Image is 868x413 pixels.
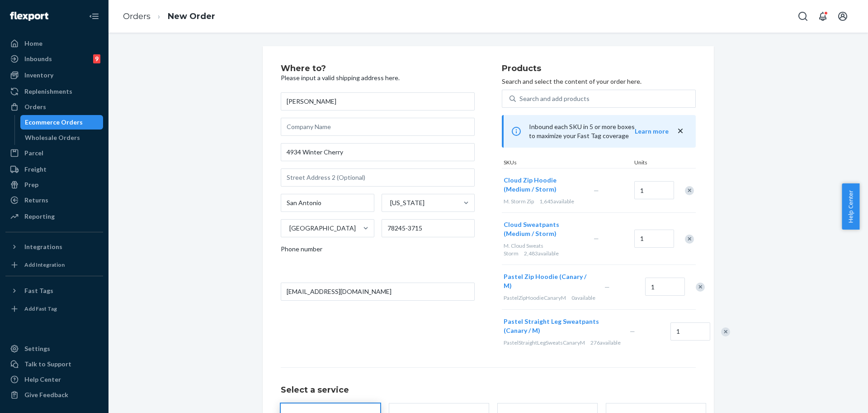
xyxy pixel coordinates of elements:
input: Quantity [670,322,710,341]
a: Inbounds9 [5,52,103,66]
div: Replenishments [24,87,72,96]
div: Remove Item [721,327,730,336]
div: Fast Tags [24,286,53,295]
p: Search and select the content of your order here. [502,77,696,86]
button: Open notifications [814,7,832,25]
span: — [630,327,635,335]
span: — [594,187,599,194]
h2: Products [502,64,696,73]
span: Phone number [281,245,322,257]
input: First & Last Name [281,92,475,110]
a: Returns [5,193,103,207]
ol: breadcrumbs [116,3,222,30]
button: Give Feedback [5,388,103,402]
div: Units [632,158,673,168]
span: Cloud Zip Hoodie (Medium / Storm) [504,176,557,193]
button: Integrations [5,240,103,254]
button: Pastel Straight Leg Sweatpants (Canary / M) [504,317,619,335]
span: — [594,235,599,242]
a: Help Center [5,372,103,387]
div: Parcel [24,149,43,158]
a: Add Integration [5,258,103,272]
span: PastelStraightLegSweatsCanaryM [504,339,585,346]
button: Help Center [842,183,859,230]
p: Please input a valid shipping address here. [281,73,475,82]
div: Remove Item [685,235,694,244]
div: Orders [24,102,46,111]
div: Freight [24,165,47,174]
button: Open Search Box [794,7,812,25]
div: Returns [24,196,48,205]
div: Remove Item [696,283,705,292]
span: M. Cloud Sweats Storm [504,242,543,257]
button: Learn more [635,127,669,136]
span: Pastel Zip Hoodie (Canary / M) [504,273,586,289]
a: Replenishments [5,84,103,99]
div: [US_STATE] [390,198,425,207]
a: Parcel [5,146,103,160]
div: Reporting [24,212,55,221]
span: 2,483 available [524,250,559,257]
div: Help Center [24,375,61,384]
input: Email (Only Required for International) [281,283,475,301]
span: 276 available [590,339,621,346]
span: Cloud Sweatpants (Medium / Storm) [504,221,559,237]
button: Cloud Sweatpants (Medium / Storm) [504,220,583,238]
input: [GEOGRAPHIC_DATA] [288,224,289,233]
input: Street Address [281,143,475,161]
span: Pastel Straight Leg Sweatpants (Canary / M) [504,317,599,334]
a: New Order [168,11,215,21]
div: Inbounds [24,54,52,63]
button: Close Navigation [85,7,103,25]
input: Quantity [645,278,685,296]
div: 9 [93,54,100,63]
a: Wholesale Orders [20,130,104,145]
span: M. Storm Zip [504,198,534,205]
img: Flexport logo [10,12,48,21]
div: Remove Item [685,186,694,195]
a: Prep [5,178,103,192]
a: Add Fast Tag [5,302,103,316]
input: Quantity [634,181,674,199]
div: Ecommerce Orders [25,118,83,127]
span: PastelZipHoodieCanaryM [504,294,566,301]
div: Settings [24,344,50,353]
button: Open account menu [834,7,852,25]
a: Talk to Support [5,357,103,371]
div: Inbound each SKU in 5 or more boxes to maximize your Fast Tag coverage [502,115,696,148]
div: Integrations [24,242,62,251]
div: Wholesale Orders [25,133,80,142]
h2: Where to? [281,64,475,73]
input: City [281,194,374,212]
div: Give Feedback [24,390,68,399]
div: Prep [24,180,38,189]
div: [GEOGRAPHIC_DATA] [289,224,356,233]
span: — [604,283,610,291]
div: Talk to Support [24,360,71,369]
input: [US_STATE] [389,198,390,207]
button: Fast Tags [5,283,103,298]
div: Add Fast Tag [24,305,57,312]
a: Inventory [5,68,103,82]
a: Reporting [5,209,103,224]
a: Freight [5,162,103,177]
button: close [676,126,685,136]
a: Orders [123,11,151,21]
div: SKUs [502,158,632,168]
a: Settings [5,341,103,356]
span: 1,645 available [539,198,574,205]
div: Add Integration [24,261,65,269]
button: Pastel Zip Hoodie (Canary / M) [504,272,594,290]
input: ZIP Code [382,219,475,237]
a: Ecommerce Orders [20,115,104,130]
input: Quantity [634,230,674,248]
div: Inventory [24,71,53,80]
span: 0 available [571,294,595,301]
a: Orders [5,100,103,114]
a: Home [5,36,103,51]
div: Home [24,39,42,48]
input: Company Name [281,118,475,136]
div: Search and add products [519,94,590,103]
button: Cloud Zip Hoodie (Medium / Storm) [504,176,583,194]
